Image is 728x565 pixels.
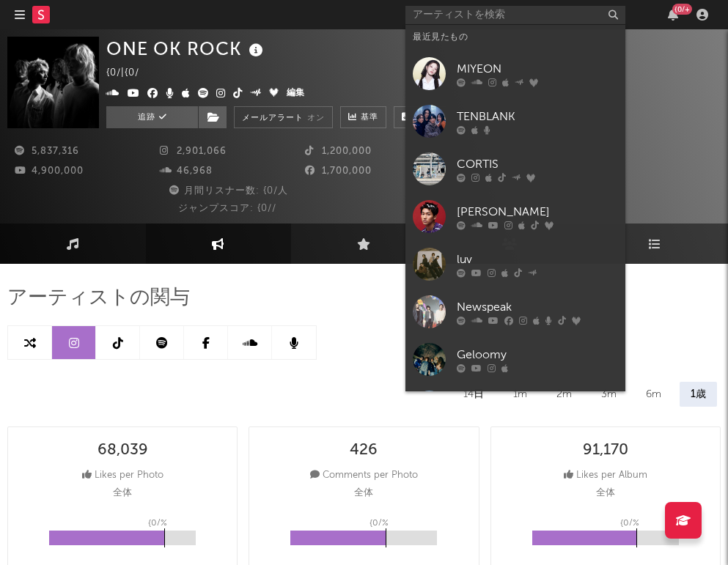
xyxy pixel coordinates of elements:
[457,60,618,78] div: MIYEON
[457,203,618,221] div: [PERSON_NAME]
[405,288,625,336] a: Newspeak
[340,106,386,128] a: 基準
[178,204,276,213] span: ジャンプスコア: {0//
[305,147,372,156] span: 1,200,000
[596,484,615,502] p: 全体
[234,106,333,128] button: メールアラートオン
[369,514,389,532] p: {0/%
[394,106,446,128] button: まとめ
[405,6,625,24] input: アーティストを検索
[160,147,227,156] span: 2,901,066
[564,467,647,484] div: Likes per Album
[405,336,625,383] a: Geloomy
[305,166,372,176] span: 1,700,000
[113,484,132,502] p: 全体
[405,50,625,97] a: MIYEON
[457,108,618,125] div: TENBLANK
[502,382,538,407] div: 1m
[457,298,618,316] div: Newspeak
[354,484,373,502] p: 全体
[106,64,156,82] div: {0/ | {0/
[405,240,625,288] a: luv
[680,382,717,407] div: 1歳
[307,114,325,122] em: オン
[457,346,618,363] div: Geloomy
[167,186,288,196] span: 月間リスナー数: {0/人
[405,145,625,193] a: CORTIS
[15,147,79,156] span: 5,837,316
[620,514,639,532] p: {0/%
[457,155,618,173] div: CORTIS
[350,442,378,459] div: 426
[160,166,213,176] span: 46,968
[287,85,304,103] button: 編集
[413,29,618,46] div: 最近見たもの
[457,251,618,268] div: luv
[82,467,163,484] div: Likes per Photo
[668,9,678,21] button: {0/+
[7,289,190,307] span: アーティストの関与
[545,382,583,407] div: 2m
[405,193,625,240] a: [PERSON_NAME]
[148,514,167,532] p: {0/%
[583,442,628,459] div: 91,170
[310,467,418,484] div: Comments per Photo
[106,37,267,61] div: ONE OK ROCK
[405,97,625,145] a: TENBLANK
[635,382,672,407] div: 6m
[405,383,625,431] a: [PERSON_NAME]
[15,166,84,176] span: 4,900,000
[452,382,495,407] div: 14日
[98,442,148,459] div: 68,039
[672,4,692,15] div: {0/+
[361,109,378,127] span: 基準
[106,106,198,128] button: 追跡
[590,382,628,407] div: 3m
